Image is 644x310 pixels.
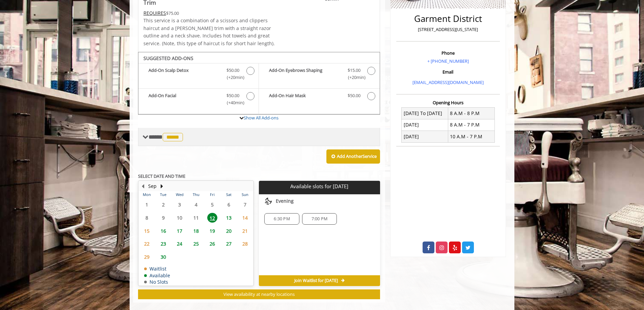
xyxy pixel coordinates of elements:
[223,99,243,106] span: (+40min )
[264,213,299,225] div: 6:30 PM
[204,237,220,251] td: Select day26
[204,191,220,198] th: Fri
[139,191,155,198] th: Mon
[143,17,279,47] p: This service is a combination of a scissors and clippers haircut and a [PERSON_NAME] trim with a ...
[348,67,360,74] span: $15.00
[237,237,253,251] td: Select day28
[348,92,360,99] span: $50.00
[207,213,217,223] span: 12
[294,278,338,283] span: Join Waitlist for [DATE]
[398,69,498,74] h3: Email
[188,224,204,237] td: Select day18
[448,108,494,119] td: 8 A.M - 8 P.M
[224,239,234,249] span: 27
[448,131,494,142] td: 10 A.M - 7 P.M
[171,191,188,198] th: Wed
[158,226,168,236] span: 16
[159,182,164,190] button: Next Month
[223,291,295,297] span: View availability at nearby locations
[396,100,500,105] h3: Opening Hours
[138,173,185,179] b: SELECT DATE AND TIME
[143,9,279,17] div: $75.00
[240,226,250,236] span: 21
[262,184,377,189] p: Available slots for [DATE]
[155,191,171,198] th: Tue
[140,182,145,190] button: Previous Month
[269,92,341,100] b: Add-On Hair Mask
[188,191,204,198] th: Thu
[191,239,201,249] span: 25
[302,213,337,225] div: 7:00 PM
[276,198,294,204] span: Evening
[175,226,185,236] span: 17
[139,224,155,237] td: Select day15
[226,67,239,74] span: $50.00
[142,252,152,262] span: 29
[142,67,255,83] label: Add-On Scalp Detox
[398,14,498,24] h2: Garment District
[143,55,193,61] b: SUGGESTED ADD-ONS
[398,51,498,55] h3: Phone
[220,191,237,198] th: Sat
[224,213,234,223] span: 13
[155,237,171,251] td: Select day23
[269,67,341,81] b: Add-On Eyebrows Shaping
[326,149,380,164] button: Add AnotherService
[149,67,220,81] b: Add-On Scalp Detox
[220,211,237,224] td: Select day13
[240,213,250,223] span: 14
[244,115,278,121] a: Show All Add-ons
[207,239,217,249] span: 26
[204,224,220,237] td: Select day19
[264,197,272,205] img: evening slots
[240,239,250,249] span: 28
[226,92,239,99] span: $50.00
[207,226,217,236] span: 19
[142,92,255,108] label: Add-On Facial
[142,226,152,236] span: 15
[139,237,155,251] td: Select day22
[144,279,170,284] td: No Slots
[204,211,220,224] td: Select day12
[144,266,170,271] td: Waitlist
[155,250,171,263] td: Select day30
[149,92,220,106] b: Add-On Facial
[188,237,204,251] td: Select day25
[155,224,171,237] td: Select day16
[262,67,376,83] label: Add-On Eyebrows Shaping
[175,239,185,249] span: 24
[223,74,243,81] span: (+20min )
[138,52,380,115] div: The Made Man Haircut And Beard Trim Add-onS
[337,153,377,159] b: Add Another Service
[171,237,188,251] td: Select day24
[402,131,448,142] td: [DATE]
[402,119,448,131] td: [DATE]
[220,237,237,251] td: Select day27
[158,239,168,249] span: 23
[274,216,290,222] span: 6:30 PM
[398,26,498,33] p: [STREET_ADDRESS][US_STATE]
[148,182,157,190] button: Sep
[220,224,237,237] td: Select day20
[412,79,484,85] a: [EMAIL_ADDRESS][DOMAIN_NAME]
[224,226,234,236] span: 20
[138,289,380,299] button: View availability at nearby locations
[344,74,364,81] span: (+20min )
[262,92,376,102] label: Add-On Hair Mask
[171,224,188,237] td: Select day17
[237,191,253,198] th: Sun
[144,273,170,278] td: Available
[427,58,469,64] a: + [PHONE_NUMBER]
[191,226,201,236] span: 18
[158,252,168,262] span: 30
[142,239,152,249] span: 22
[312,216,327,222] span: 7:00 PM
[139,250,155,263] td: Select day29
[448,119,494,131] td: 8 A.M - 7 P.M
[237,224,253,237] td: Select day21
[237,211,253,224] td: Select day14
[402,108,448,119] td: [DATE] To [DATE]
[143,10,166,16] span: This service needs some Advance to be paid before we block your appointment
